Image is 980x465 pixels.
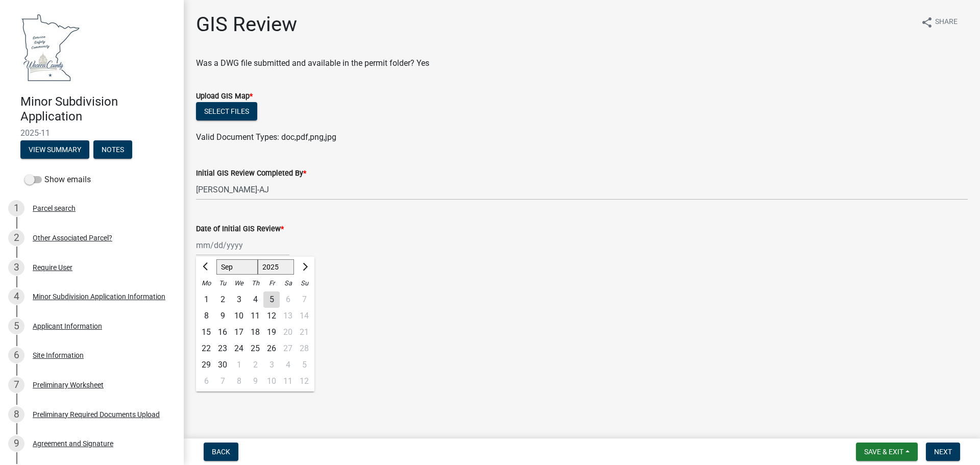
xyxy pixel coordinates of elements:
[20,128,163,138] span: 2025-11
[214,357,231,373] div: Tuesday, September 30, 2025
[935,16,958,29] span: Share
[198,373,214,389] div: Monday, October 6, 2025
[263,340,280,357] div: Friday, September 26, 2025
[263,357,280,373] div: Friday, October 3, 2025
[198,373,214,389] div: 6
[247,357,263,373] div: 2
[926,443,960,461] button: Next
[258,259,295,275] select: Select year
[214,373,231,389] div: Tuesday, October 7, 2025
[231,291,247,308] div: 3
[247,340,263,357] div: Thursday, September 25, 2025
[247,324,263,340] div: Thursday, September 18, 2025
[198,324,214,340] div: 15
[263,291,280,308] div: 5
[247,324,263,340] div: 18
[231,357,247,373] div: Wednesday, October 1, 2025
[33,264,72,271] div: Require User
[33,440,113,447] div: Agreement and Signature
[212,448,230,456] span: Back
[263,324,280,340] div: 19
[198,308,214,324] div: Monday, September 8, 2025
[214,275,231,291] div: Tu
[263,291,280,308] div: Friday, September 5, 2025
[198,357,214,373] div: Monday, September 29, 2025
[198,275,214,291] div: Mo
[196,12,297,37] h1: GIS Review
[247,373,263,389] div: 9
[8,230,24,246] div: 2
[214,324,231,340] div: Tuesday, September 16, 2025
[214,357,231,373] div: 30
[247,308,263,324] div: 11
[214,324,231,340] div: 16
[198,357,214,373] div: 29
[198,291,214,308] div: 1
[263,275,280,291] div: Fr
[33,234,112,241] div: Other Associated Parcel?
[231,324,247,340] div: Wednesday, September 17, 2025
[93,140,132,159] button: Notes
[196,235,289,256] input: mm/dd/yyyy
[20,94,176,124] h4: Minor Subdivision Application
[231,275,247,291] div: We
[8,200,24,216] div: 1
[247,291,263,308] div: 4
[214,373,231,389] div: 7
[196,170,306,177] label: Initial GIS Review Completed By
[198,324,214,340] div: Monday, September 15, 2025
[8,406,24,423] div: 8
[196,102,257,120] button: Select files
[247,308,263,324] div: Thursday, September 11, 2025
[298,259,310,275] button: Next month
[93,146,132,154] wm-modal-confirm: Notes
[247,357,263,373] div: Thursday, October 2, 2025
[214,291,231,308] div: Tuesday, September 2, 2025
[20,146,89,154] wm-modal-confirm: Summary
[921,16,933,29] i: share
[934,448,952,456] span: Next
[263,308,280,324] div: 12
[33,411,160,418] div: Preliminary Required Documents Upload
[263,357,280,373] div: 3
[214,291,231,308] div: 2
[231,373,247,389] div: 8
[864,448,903,456] span: Save & Exit
[24,174,91,186] label: Show emails
[196,132,336,142] span: Valid Document Types: doc,pdf,png,jpg
[8,318,24,334] div: 5
[196,93,253,100] label: Upload GIS Map
[196,226,284,233] label: Date of Initial GIS Review
[20,11,81,84] img: Waseca County, Minnesota
[214,308,231,324] div: Tuesday, September 9, 2025
[296,275,312,291] div: Su
[8,288,24,305] div: 4
[231,373,247,389] div: Wednesday, October 8, 2025
[8,377,24,393] div: 7
[33,205,76,212] div: Parcel search
[33,293,165,300] div: Minor Subdivision Application Information
[231,340,247,357] div: Wednesday, September 24, 2025
[263,373,280,389] div: 10
[8,259,24,276] div: 3
[231,308,247,324] div: 10
[231,291,247,308] div: Wednesday, September 3, 2025
[247,291,263,308] div: Thursday, September 4, 2025
[231,340,247,357] div: 24
[231,324,247,340] div: 17
[280,275,296,291] div: Sa
[196,57,968,69] p: Was a DWG file submitted and available in the permit folder? Yes
[231,357,247,373] div: 1
[198,340,214,357] div: Monday, September 22, 2025
[8,435,24,452] div: 9
[913,12,966,32] button: shareShare
[33,323,102,330] div: Applicant Information
[247,340,263,357] div: 25
[231,308,247,324] div: Wednesday, September 10, 2025
[263,324,280,340] div: Friday, September 19, 2025
[204,443,238,461] button: Back
[214,340,231,357] div: 23
[856,443,918,461] button: Save & Exit
[216,259,258,275] select: Select month
[263,340,280,357] div: 26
